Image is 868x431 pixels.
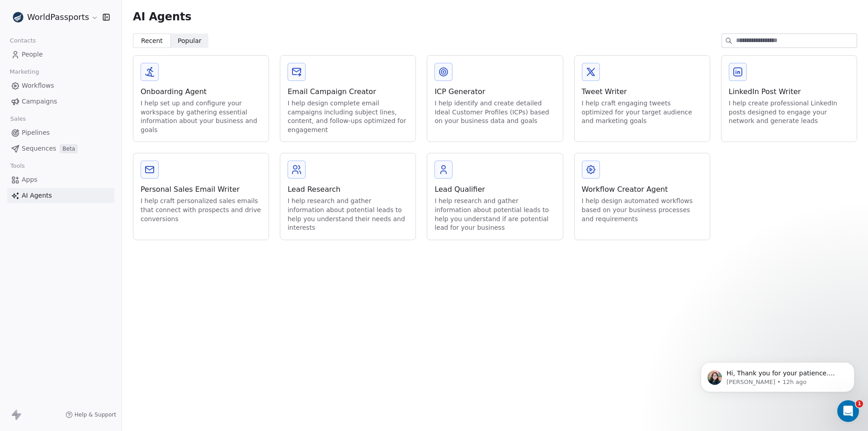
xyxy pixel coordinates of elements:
[75,411,116,418] span: Help & Support
[27,11,89,23] span: WorldPassports
[22,50,43,59] span: People
[434,99,555,126] div: I help identify and create detailed Ideal Customer Profiles (ICPs) based on your business data an...
[7,188,114,203] a: AI Agents
[288,184,408,195] div: Lead Research
[288,86,408,97] div: Email Campaign Creator
[687,343,868,407] iframe: Intercom notifications message
[7,125,114,140] a: Pipelines
[6,65,43,79] span: Marketing
[6,34,40,47] span: Contacts
[582,86,703,97] div: Tweet Writer
[22,144,56,153] span: Sequences
[6,112,30,126] span: Sales
[141,99,261,134] div: I help set up and configure your workspace by gathering essential information about your business...
[7,94,114,109] a: Campaigns
[22,81,54,90] span: Workflows
[288,197,408,232] div: I help research and gather information about potential leads to help you understand their needs a...
[582,184,703,195] div: Workflow Creator Agent
[856,400,863,407] span: 1
[288,99,408,134] div: I help design complete email campaigns including subject lines, content, and follow-ups optimized...
[582,197,703,223] div: I help design automated workflows based on your business processes and requirements
[66,411,116,418] a: Help & Support
[22,175,38,185] span: Apps
[7,172,114,187] a: Apps
[434,86,555,97] div: ICP Generator
[434,184,555,195] div: Lead Qualifier
[582,99,703,126] div: I help craft engaging tweets optimized for your target audience and marketing goals
[7,47,114,62] a: People
[837,400,859,422] iframe: Intercom live chat
[141,197,261,223] div: I help craft personalized sales emails that connect with prospects and drive conversions
[729,99,849,126] div: I help create professional LinkedIn posts designed to engage your network and generate leads
[13,12,24,23] img: favicon.webp
[133,10,191,24] span: AI Agents
[22,128,50,137] span: Pipelines
[141,184,261,195] div: Personal Sales Email Writer
[7,141,114,156] a: SequencesBeta
[60,144,78,153] span: Beta
[7,78,114,93] a: Workflows
[141,86,261,97] div: Onboarding Agent
[434,197,555,232] div: I help research and gather information about potential leads to help you understand if are potent...
[729,86,849,97] div: LinkedIn Post Writer
[178,36,202,46] span: Popular
[11,9,96,25] button: WorldPassports
[6,159,28,173] span: Tools
[22,97,57,106] span: Campaigns
[22,191,52,200] span: AI Agents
